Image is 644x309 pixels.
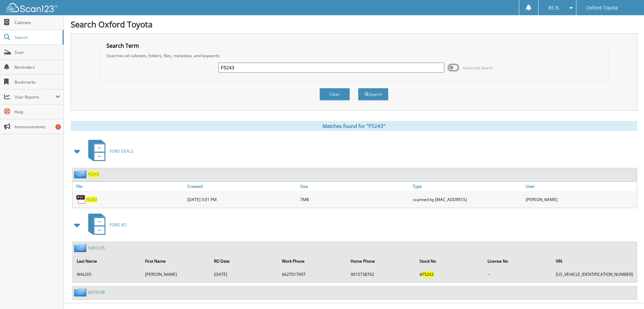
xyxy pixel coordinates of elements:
th: Last Name [73,254,141,268]
span: FORD DEALS [110,148,134,154]
img: PDF.png [76,194,86,204]
td: [PERSON_NAME] [142,269,210,280]
img: folder2.png [74,244,88,252]
td: # [416,269,484,280]
img: scan123-logo-white.svg [7,3,57,12]
div: Matches found for "F5243" [71,121,637,131]
td: 6627017697 [279,269,347,280]
span: User Reports [15,94,55,100]
div: scanned by [MAC_ADDRESS] [411,193,524,206]
span: F5243 [422,271,434,277]
span: Search [15,35,59,40]
div: 7MB [299,193,411,206]
a: 6079748 [88,289,105,295]
a: Size [299,182,411,191]
a: 6081235 [88,245,105,251]
td: -- [484,269,552,280]
legend: Search Term [103,42,142,49]
a: FORD RO [84,212,126,238]
iframe: Chat Widget [610,277,644,309]
a: Created [186,182,299,191]
th: RO Date [211,254,278,268]
td: [DATE] [211,269,278,280]
img: folder2.png [74,170,88,178]
span: Advanced Search [463,65,493,70]
th: Work Phone [279,254,347,268]
th: First Name [142,254,210,268]
a: User [524,182,637,191]
h1: Search Oxford Toyota [71,19,637,30]
button: Search [358,88,388,101]
a: f5243 [88,171,99,177]
span: BS B. [548,6,560,10]
img: folder2.png [74,288,88,296]
a: f5243 [86,197,97,202]
th: License No [484,254,552,268]
div: [DATE] 5:01 PM [186,193,299,206]
span: Scan [15,49,60,55]
th: Home Phone [347,254,415,268]
th: Stock No [416,254,484,268]
th: VIN [552,254,636,268]
span: Help [15,109,60,115]
a: Type [411,182,524,191]
span: Reminders [15,64,60,70]
a: File [73,182,186,191]
td: [US_VEHICLE_IDENTIFICATION_NUMBER] [552,269,636,280]
span: FORD RO [110,222,126,228]
a: FORD DEALS [84,138,134,164]
span: Cabinets [15,20,60,25]
span: Bookmarks [15,79,60,85]
td: WALDO [73,269,141,280]
span: Oxford Toyota [586,6,618,10]
span: Announcements [15,124,60,130]
td: 9015738762 [347,269,415,280]
div: 1 [55,124,61,130]
button: Clear [319,88,350,101]
div: [PERSON_NAME] [524,193,637,206]
div: Searches all cabinets, folders, files, metadata, and keywords [103,53,605,59]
